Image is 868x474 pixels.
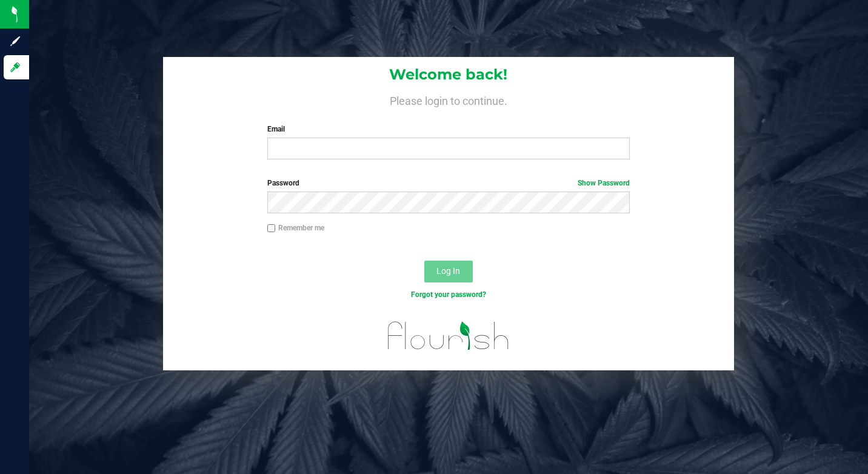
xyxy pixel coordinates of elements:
span: Log In [436,266,460,276]
label: Email [267,124,630,135]
inline-svg: Log in [9,61,21,73]
h4: Please login to continue. [163,92,735,107]
button: Log In [424,261,473,282]
img: flourish_logo.svg [377,313,520,359]
a: Show Password [578,179,630,187]
a: Forgot your password? [411,290,486,299]
label: Remember me [267,222,324,233]
inline-svg: Sign up [9,35,21,47]
input: Remember me [267,224,276,233]
h1: Welcome back! [163,67,735,82]
span: Password [267,179,299,187]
